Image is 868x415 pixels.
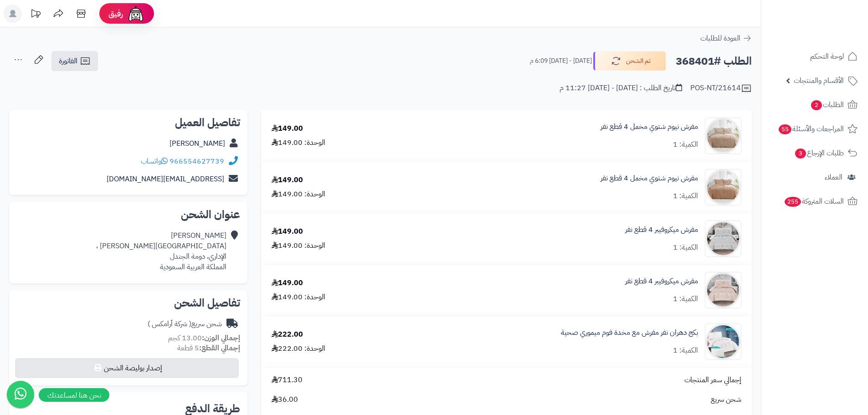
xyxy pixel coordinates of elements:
div: شحن سريع [148,319,222,329]
a: العملاء [767,166,863,188]
div: 149.00 [272,278,303,288]
span: لوحة التحكم [810,50,844,63]
span: إجمالي سعر المنتجات [684,375,741,385]
a: لوحة التحكم [767,46,863,67]
div: POS-NT/21614 [690,83,752,94]
img: 1734447598-110201020122-90x90.jpg [705,169,741,205]
div: الوحدة: 149.00 [272,189,325,200]
img: logo-2.png [806,25,859,44]
img: 1735038626-110201010736-90x90.jpg [705,272,741,308]
span: طلبات الإرجاع [794,147,844,159]
span: الفاتورة [59,56,77,67]
div: [PERSON_NAME] [GEOGRAPHIC_DATA][PERSON_NAME] ، الإداري، دومة الجندل المملكة العربية السعودية [96,231,226,272]
a: مفرش ميكروفيبر 4 قطع نفر [625,225,698,235]
span: 55 [779,124,791,134]
div: الوحدة: 149.00 [272,292,325,302]
img: 1734448569-110201020121-90x90.jpg [705,118,741,154]
span: 3 [795,149,806,159]
img: 1735024278-110201010736-90x90.jpg [705,220,741,257]
img: ai-face.png [127,5,145,23]
span: الأقسام والمنتجات [794,74,844,87]
a: بكج دهران نفر مفرش مع مخدة فوم ميموري صحية [561,328,698,338]
span: الطلبات [810,98,844,111]
a: الفاتورة [51,51,98,71]
div: الوحدة: 222.00 [272,343,325,354]
a: [PERSON_NAME] [169,138,225,149]
small: 5 قطعة [177,343,240,354]
h2: تفاصيل العميل [16,117,240,128]
div: الكمية: 1 [673,242,698,253]
a: تحديثات المنصة [24,5,47,25]
a: السلات المتروكة255 [767,190,863,212]
a: الطلبات2 [767,94,863,116]
a: [EMAIL_ADDRESS][DOMAIN_NAME] [107,174,224,184]
a: العودة للطلبات [700,33,752,44]
a: المراجعات والأسئلة55 [767,118,863,140]
div: 149.00 [272,226,303,237]
span: المراجعات والأسئلة [778,123,844,135]
span: العملاء [825,171,842,184]
div: 149.00 [272,123,303,134]
h2: طريقة الدفع [185,403,240,414]
span: شحن سريع [711,395,741,405]
div: الوحدة: 149.00 [272,138,325,148]
h2: الطلب #368401 [676,52,752,71]
span: العودة للطلبات [700,33,740,44]
div: الوحدة: 149.00 [272,241,325,251]
span: ( شركة أرامكس ) [148,318,191,329]
div: الكمية: 1 [673,139,698,150]
a: مفرش ميكروفيبر 4 قطع نفر [625,276,698,287]
a: مفرش نيوم شتوي مخمل 4 قطع نفر [601,122,698,132]
div: 222.00 [272,329,303,340]
div: الكمية: 1 [673,191,698,201]
h2: عنوان الشحن [16,209,240,220]
img: 1751444858-110201010879-90x90.jpg [705,323,741,360]
small: 13.00 كجم [168,333,240,343]
span: رفيق [108,8,123,19]
div: الكمية: 1 [673,294,698,304]
a: مفرش نيوم شتوي مخمل 4 قطع نفر [601,173,698,184]
strong: إجمالي القطع: [199,343,240,354]
button: تم الشحن [593,51,666,71]
span: 2 [811,100,822,110]
div: تاريخ الطلب : [DATE] - [DATE] 11:27 م [560,83,682,93]
div: الكمية: 1 [673,345,698,356]
a: واتساب [141,156,168,167]
a: 966554627739 [169,156,224,167]
a: طلبات الإرجاع3 [767,142,863,164]
div: 149.00 [272,175,303,185]
strong: إجمالي الوزن: [202,333,240,343]
span: 711.30 [272,375,303,385]
small: [DATE] - [DATE] 6:09 م [530,56,592,66]
h2: تفاصيل الشحن [16,297,240,308]
span: السلات المتروكة [784,195,844,208]
span: 255 [785,197,801,207]
span: 36.00 [272,395,298,405]
button: إصدار بوليصة الشحن [15,358,239,378]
